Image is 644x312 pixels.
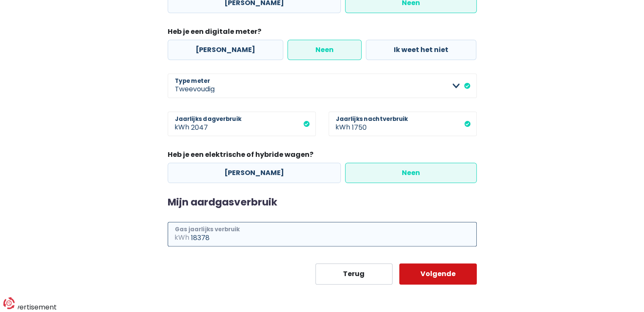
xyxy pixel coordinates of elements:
legend: Heb je een digitale meter? [168,27,477,40]
label: Neen [345,163,477,183]
legend: Heb je een elektrische of hybride wagen? [168,150,477,163]
label: [PERSON_NAME] [168,163,341,183]
h2: Mijn aardgasverbruik [168,197,477,208]
span: kWh [329,112,352,136]
button: Terug [315,263,393,285]
span: kWh [168,222,191,246]
label: Ik weet het niet [366,40,476,60]
button: Volgende [399,263,477,285]
span: kWh [168,112,191,136]
label: Neen [287,40,362,60]
label: [PERSON_NAME] [168,40,283,60]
